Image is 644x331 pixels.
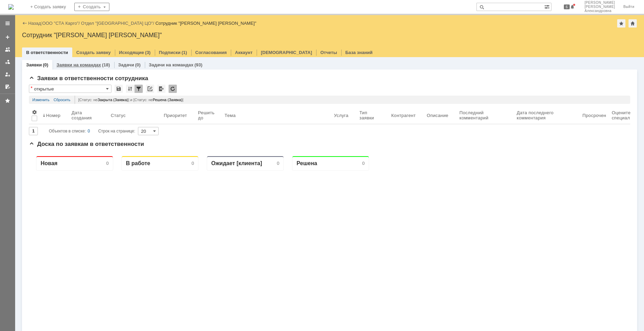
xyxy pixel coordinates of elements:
[74,3,109,11] div: Создать
[22,32,637,39] div: Сотрудник "[PERSON_NAME] [PERSON_NAME]"
[459,110,506,120] div: Последний комментарий
[195,50,227,55] a: Согласования
[43,62,48,67] div: (0)
[81,21,153,26] a: Отдел "[GEOGRAPHIC_DATA] ЦО"
[268,10,288,16] div: Решена
[8,4,14,10] a: Перейти на домашнюю страницу
[334,113,348,118] div: Услуга
[320,50,337,55] a: Отчеты
[248,10,250,15] div: 0
[46,113,61,118] div: Номер
[146,85,154,93] div: Скопировать ссылку на список
[2,56,13,67] a: Заявки в моей ответственности
[161,107,195,124] th: Приоритет
[115,85,123,93] div: Сохранить вид
[2,81,13,92] a: Мои согласования
[182,50,187,55] div: (1)
[235,50,253,55] a: Аккаунт
[88,127,90,135] div: 0
[169,85,177,93] div: Обновлять список
[76,50,111,55] a: Создать заявку
[26,62,42,67] a: Заявки
[49,127,135,135] i: Строк на странице:
[49,129,86,134] span: Объектов в списке:
[69,107,108,124] th: Дата создания
[81,21,155,26] div: /
[72,110,100,120] div: Дата создания
[135,62,141,67] div: (0)
[584,5,615,9] span: [PERSON_NAME]
[145,50,151,55] div: (3)
[359,110,380,120] div: Тип заявки
[2,69,13,80] a: Мои заявки
[582,113,606,118] div: Просрочен
[357,107,389,124] th: Тип заявки
[56,62,101,67] a: Заявки на командах
[40,107,69,124] th: Номер
[12,10,29,16] div: Новая
[225,113,236,118] div: Тема
[629,19,637,28] div: Сделать домашней страницей
[153,98,182,102] span: Решена (Заявка)
[261,50,312,55] a: [DEMOGRAPHIC_DATA]
[135,85,143,93] div: Фильтрация...
[584,1,615,5] span: [PERSON_NAME]
[29,75,148,82] span: Заявки в ответственности сотрудника
[427,113,448,118] div: Описание
[617,19,625,28] div: Добавить в избранное
[2,32,13,43] a: Создать заявку
[32,109,37,115] span: Настройки
[517,110,571,120] div: Дата последнего комментария
[159,50,181,55] a: Подписки
[2,44,13,55] a: Заявки на командах
[222,107,331,124] th: Тема
[388,107,424,124] th: Контрагент
[54,96,71,104] a: Сбросить
[32,96,50,104] a: Изменить
[333,10,336,15] div: 0
[182,10,233,16] div: Ожидает [клиента]
[157,85,165,93] div: Экспорт списка
[126,85,134,93] div: Сортировка...
[97,10,121,16] div: В работе
[102,62,110,67] div: (18)
[198,110,219,120] div: Решить до
[164,113,187,118] div: Приоритет
[75,96,627,104] div: [Статус: не ] и [Статус: не ]
[111,113,126,118] div: Статус
[119,50,144,55] a: Исходящие
[149,62,194,67] a: Задачи на командах
[514,107,580,124] th: Дата последнего комментария
[118,62,134,67] a: Задачи
[564,4,570,9] span: 6
[391,113,416,118] div: Контрагент
[108,107,161,124] th: Статус
[77,10,80,15] div: 0
[41,20,42,25] div: |
[584,9,615,13] span: Александровна
[42,21,79,26] a: ООО "СТА Карго"
[544,3,551,10] span: Расширенный поиск
[28,21,41,26] a: Назад
[345,50,373,55] a: База знаний
[331,107,357,124] th: Услуга
[8,4,14,10] img: logo
[29,141,144,147] span: Доска по заявкам в ответственности
[155,21,256,26] div: Сотрудник "[PERSON_NAME] [PERSON_NAME]"
[194,62,202,67] div: (93)
[31,86,32,90] div: Настройки списка отличаются от сохраненных в виде
[42,21,81,26] div: /
[163,10,165,15] div: 0
[26,50,68,55] a: В ответственности
[98,98,128,102] span: Закрыта (Заявка)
